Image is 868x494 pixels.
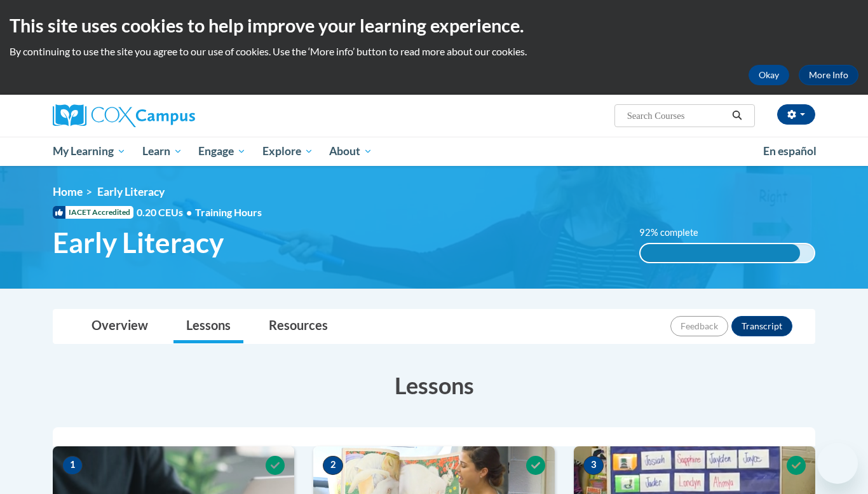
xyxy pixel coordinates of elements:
[53,104,294,127] a: Cox Campus
[626,108,728,123] input: Search Courses
[44,137,134,166] a: My Learning
[254,137,322,166] a: Explore
[670,316,728,336] button: Feedback
[190,137,254,166] a: Engage
[817,443,858,484] iframe: Button to launch messaging window
[262,144,313,159] span: Explore
[322,137,381,166] a: About
[34,137,834,166] div: Main menu
[639,226,712,240] label: 92% complete
[53,226,224,259] span: Early Literacy
[53,104,195,127] img: Cox Campus
[137,205,195,219] span: 0.20 CEUs
[323,456,343,475] span: 2
[763,144,817,158] span: En español
[10,13,858,38] h2: This site uses cookies to help improve your learning experience.
[198,144,246,159] span: Engage
[173,310,243,343] a: Lessons
[79,310,161,343] a: Overview
[329,144,372,159] span: About
[777,104,815,125] button: Account Settings
[731,316,792,336] button: Transcript
[53,206,133,219] span: IACET Accredited
[53,185,83,198] a: Home
[53,144,126,159] span: My Learning
[186,206,192,218] span: •
[256,310,341,343] a: Resources
[62,456,83,475] span: 1
[755,138,825,165] a: En español
[142,144,182,159] span: Learn
[749,65,789,85] button: Okay
[583,456,604,475] span: 3
[97,185,165,198] span: Early Literacy
[799,65,858,85] a: More Info
[641,244,801,262] div: 92% complete
[195,206,262,218] span: Training Hours
[134,137,191,166] a: Learn
[53,369,815,401] h3: Lessons
[728,108,747,123] button: Search
[10,45,858,58] p: By continuing to use the site you agree to our use of cookies. Use the ‘More info’ button to read...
